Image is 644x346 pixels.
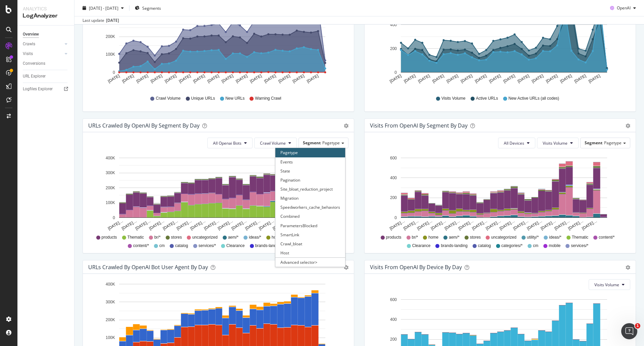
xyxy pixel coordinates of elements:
span: content/* [133,243,149,249]
div: Visits [23,50,33,57]
span: New URLs [225,96,245,101]
span: All Devices [504,140,524,146]
text: [DATE] [389,73,402,84]
div: Analytics [23,5,69,12]
div: Logfiles Explorer [23,86,53,93]
div: URLs Crawled by OpenAI By Segment By Day [88,122,200,129]
span: brands-landing [255,243,282,249]
span: Active URLs [476,96,498,101]
text: 300K [106,170,115,175]
a: Overview [23,31,69,38]
div: Site_bloat_reduction_project [275,185,345,194]
button: All Devices [498,138,535,148]
div: Crawl_bloat [275,239,345,248]
svg: A chart. [370,154,628,232]
button: Crawl Volume [254,138,297,148]
div: Pagination [275,176,345,185]
div: Advanced selector > [275,257,345,267]
span: Unique URLs [191,96,215,101]
span: Clearance [226,243,245,249]
text: 400 [390,317,397,322]
text: [DATE] [502,73,516,84]
text: 400K [106,156,115,160]
div: LogAnalyzer [23,12,69,20]
span: products [386,235,401,240]
div: Conversions [23,60,45,67]
span: aem/* [449,235,459,240]
text: 400 [390,176,397,180]
span: uncategorized [491,235,516,240]
a: Conversions [23,60,69,67]
div: Migration [275,194,345,203]
text: 300K [106,300,115,304]
div: Visits from OpenAI By Segment By Day [370,122,468,129]
text: [DATE] [150,73,163,84]
div: Crawls [23,41,35,48]
span: Crawl Volume [156,96,180,101]
div: gear [626,265,630,270]
span: catalog [478,243,491,249]
span: Visits Volume [594,282,619,288]
div: ParametersBlocked [275,221,345,230]
div: Overview [23,31,39,38]
text: [DATE] [574,73,587,84]
text: 400K [106,282,115,287]
span: New Active URLs (all codes) [508,96,559,101]
text: [DATE] [121,73,135,84]
text: [DATE] [488,73,502,84]
div: gear [626,123,630,128]
text: [DATE] [559,73,573,84]
span: content/* [599,235,614,240]
text: 100K [106,336,115,340]
span: cm [159,243,165,249]
span: OpenAI [617,5,631,11]
iframe: Intercom live chat [621,323,637,339]
span: utility/* [527,235,539,240]
text: [DATE] [278,73,291,84]
span: 1 [635,323,640,329]
text: [DATE] [531,73,544,84]
div: Last update [83,17,119,23]
span: home [428,235,438,240]
button: Segments [132,3,164,13]
div: Pagetype [275,148,345,157]
text: [DATE] [164,73,177,84]
text: 200K [106,317,115,322]
span: stores [470,235,481,240]
span: Thematic [127,235,144,240]
div: gear [344,265,348,270]
text: [DATE] [517,73,530,84]
span: [DATE] - [DATE] [89,5,118,11]
text: 200 [390,337,397,342]
div: URL Explorer [23,73,46,80]
text: 100K [106,52,115,57]
text: [DATE] [249,73,263,84]
text: [DATE] [545,73,558,84]
div: Host [275,248,345,257]
span: home [272,235,282,240]
div: URLs Crawled by OpenAI bot User Agent By Day [88,264,208,270]
text: [DATE] [292,73,305,84]
span: Segment [303,140,321,146]
span: Clearance [412,243,431,249]
text: [DATE] [207,73,220,84]
span: Crawl Volume [260,140,286,146]
button: All Openai Bots [207,138,253,148]
text: 100K [106,200,115,205]
text: 600 [390,156,397,160]
text: 0 [394,70,397,75]
span: products [102,235,117,240]
span: Visits Volume [441,96,466,101]
span: catalog [175,243,188,249]
span: All Openai Bots [213,140,241,146]
div: SmartLink [275,230,345,239]
text: 0 [113,215,115,220]
span: cm [533,243,538,249]
text: [DATE] [446,73,459,84]
span: Pagetype [604,140,622,146]
span: Segment [585,140,602,146]
svg: A chart. [88,154,346,232]
span: Warning Crawl [255,96,281,101]
span: ideas/* [549,235,561,240]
